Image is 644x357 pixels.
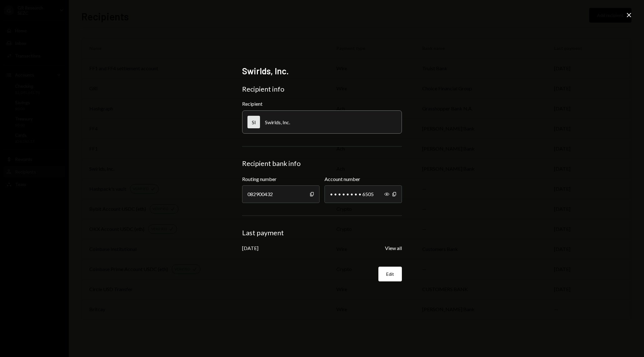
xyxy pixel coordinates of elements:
div: • • • • • • • • 6505 [325,185,402,203]
div: [DATE] [242,245,258,251]
label: Routing number [242,175,319,183]
div: 082900432 [242,185,319,203]
button: View all [385,245,402,252]
div: Last payment [242,228,402,237]
h2: Swirlds, Inc. [242,65,402,77]
div: Swirlds, Inc. [265,119,290,125]
label: Account number [325,175,402,183]
div: Recipient bank info [242,159,402,168]
div: Recipient info [242,85,402,93]
div: Recipient [242,101,402,107]
div: SI [247,116,260,128]
button: Edit [378,267,402,281]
